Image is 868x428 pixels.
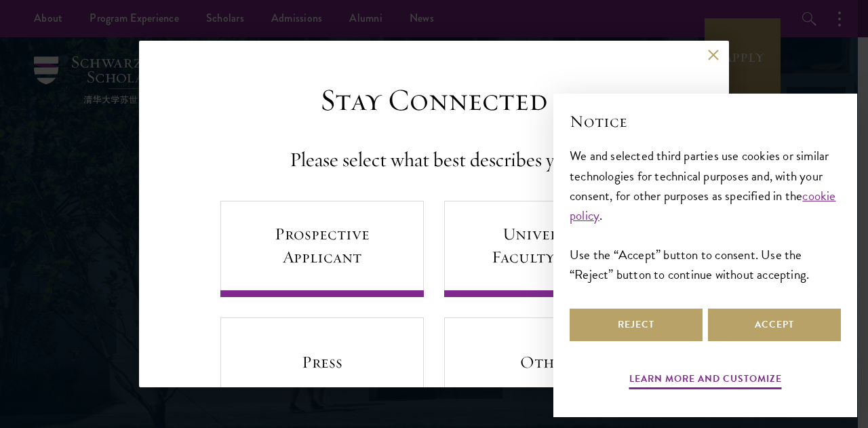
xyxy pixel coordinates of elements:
h4: Please select what best describes you: [290,147,578,174]
a: cookie policy [570,186,836,225]
a: Prospective Applicant [220,201,424,297]
div: We and selected third parties use cookies or similar technologies for technical purposes and, wit... [570,146,841,284]
button: Reject [570,309,703,341]
button: Accept [708,309,841,341]
a: University Faculty/Staff [444,201,648,297]
a: Other [444,317,648,414]
h3: Stay Connected [320,81,548,119]
button: Learn more and customize [629,370,782,391]
h2: Notice [570,110,841,133]
a: Press [220,317,424,414]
